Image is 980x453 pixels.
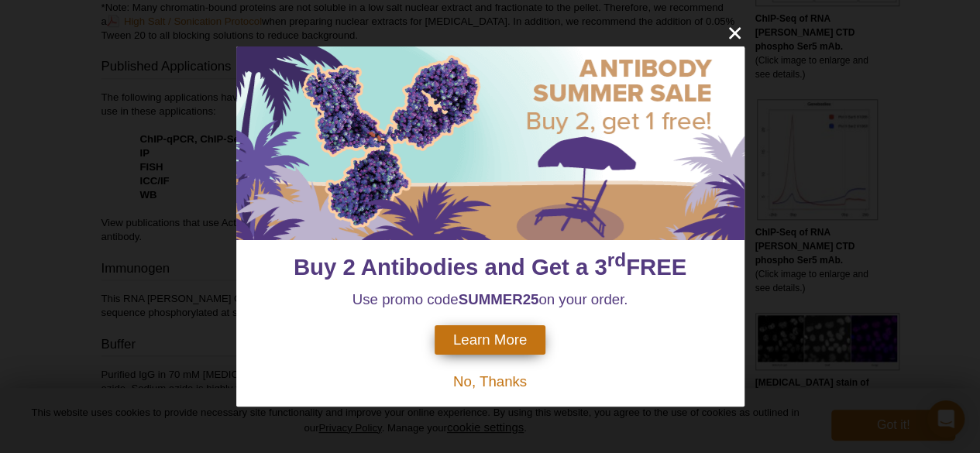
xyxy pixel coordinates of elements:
[459,291,539,307] strong: SUMMER25
[725,23,744,43] button: close
[607,250,626,271] sup: rd
[352,291,628,307] span: Use promo code on your order.
[453,373,527,390] span: No, Thanks
[294,254,686,280] span: Buy 2 Antibodies and Get a 3 FREE
[453,331,527,348] span: Learn More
